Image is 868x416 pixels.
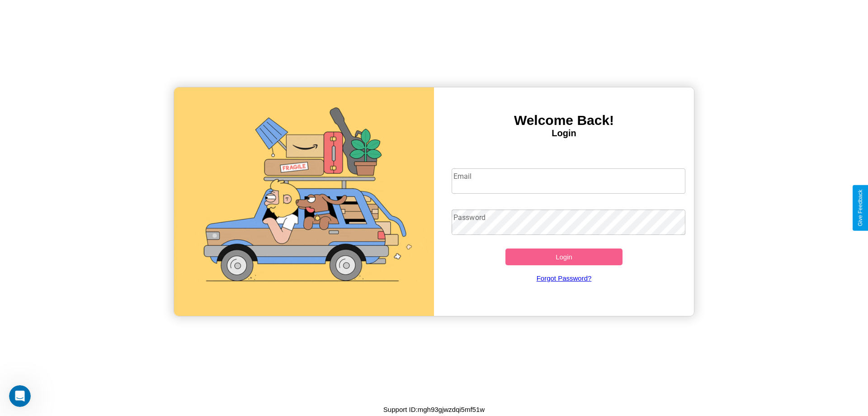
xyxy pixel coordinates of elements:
h4: Login [434,128,694,139]
p: Support ID: mgh93gjwzdqi5mf51w [383,403,485,416]
img: gif [174,87,434,316]
button: Login [505,249,623,265]
div: Give Feedback [857,190,863,226]
a: Forgot Password? [447,265,681,291]
iframe: Intercom live chat [9,385,31,407]
h3: Welcome Back! [434,113,694,128]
